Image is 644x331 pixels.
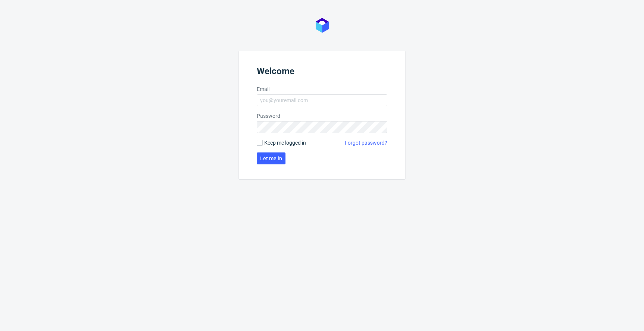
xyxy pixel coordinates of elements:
label: Password [257,112,387,120]
label: Email [257,85,387,93]
span: Let me in [260,156,282,161]
button: Let me in [257,152,285,164]
input: you@youremail.com [257,94,387,106]
span: Keep me logged in [264,139,306,146]
a: Forgot password? [345,139,387,146]
header: Welcome [257,66,387,79]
